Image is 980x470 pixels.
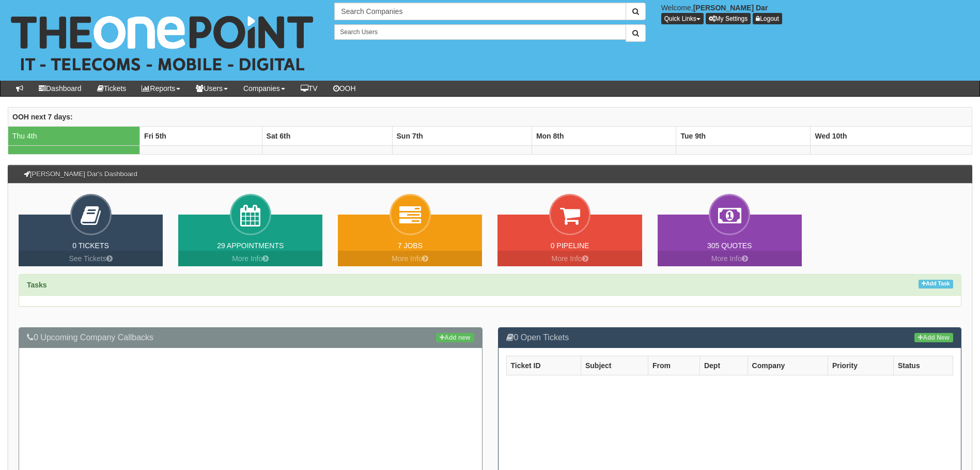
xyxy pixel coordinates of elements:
th: Tue 9th [676,126,811,145]
a: My Settings [706,13,751,24]
td: Thu 4th [8,126,140,145]
b: [PERSON_NAME] Dar [693,4,768,12]
th: Subject [581,356,648,375]
a: 0 Pipeline [551,241,589,250]
th: Fri 5th [140,126,262,145]
h3: 0 Upcoming Company Callbacks [27,333,474,342]
th: Company [748,356,828,375]
a: Add Task [919,280,953,289]
a: More Info [338,251,482,266]
th: Sat 6th [262,126,392,145]
th: OOH next 7 days: [8,107,972,126]
input: Search Users [334,24,626,40]
a: More Info [178,251,322,266]
a: OOH [325,81,364,96]
a: Add New [914,333,953,342]
a: Add new [436,333,474,342]
strong: Tasks [27,281,47,289]
a: Tickets [89,81,134,96]
input: Search Companies [334,3,626,20]
h3: 0 Open Tickets [506,333,954,342]
th: Mon 8th [532,126,676,145]
th: Sun 7th [392,126,532,145]
th: Wed 10th [811,126,972,145]
th: From [648,356,699,375]
button: Quick Links [661,13,704,24]
a: Dashboard [31,81,89,96]
a: See Tickets [19,251,163,266]
a: Users [188,81,236,96]
a: Reports [134,81,188,96]
a: TV [293,81,325,96]
th: Dept [699,356,748,375]
a: 0 Tickets [72,241,109,250]
a: 7 Jobs [398,241,423,250]
a: Companies [236,81,293,96]
a: 29 Appointments [217,241,284,250]
a: More Info [658,251,802,266]
th: Ticket ID [506,356,581,375]
div: Welcome, [654,3,980,24]
h3: [PERSON_NAME] Dar's Dashboard [19,165,143,183]
a: Logout [753,13,782,24]
th: Status [893,356,953,375]
a: More Info [497,251,642,266]
th: Priority [828,356,893,375]
a: 305 Quotes [707,241,752,250]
